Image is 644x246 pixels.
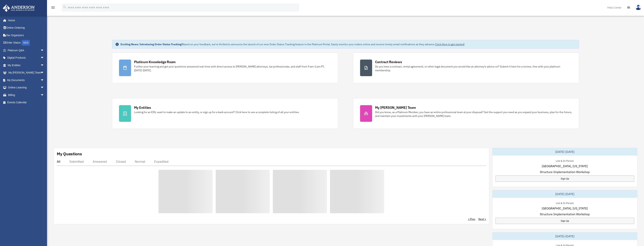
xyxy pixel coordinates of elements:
span: [GEOGRAPHIC_DATA], [US_STATE] [542,206,588,211]
div: Answered [93,160,107,163]
a: Events Calendar [3,99,50,106]
div: Closed [116,160,126,163]
a: Tax Organizers [3,31,50,39]
span: Structure Implementation Workshop [540,170,590,174]
a: My Entities Looking for an EIN, want to make an update to an entity, or sign up for a bank accoun... [112,98,338,129]
span: arrow_drop_down [40,91,48,99]
a: < Prev [468,217,475,221]
a: Billingarrow_drop_down [3,91,50,99]
span: arrow_drop_down [40,47,48,54]
div: Do you have a contract, rental agreement, or other legal document you would like an attorney's ad... [375,65,572,72]
a: menu [51,7,55,10]
a: Contract Reviews Do you have a contract, rental agreement, or other legal document you would like... [353,53,579,83]
i: menu [51,5,55,10]
a: Platinum Q&Aarrow_drop_down [3,47,50,54]
strong: Exciting News: Introducing Order Status Tracking! [121,43,182,46]
span: arrow_drop_down [40,54,48,62]
div: NEW [22,40,30,46]
div: Live & In-Person [553,159,577,162]
div: Submitted [69,160,84,163]
a: Order StatusNEW [3,39,50,47]
a: Click Here to get started! [435,43,465,46]
a: Online Learningarrow_drop_down [3,84,50,91]
a: Sign Up [495,218,634,224]
i: search [63,5,67,9]
div: Did you know, as a Platinum Member, you have an entire professional team at your disposal? Get th... [375,110,572,118]
span: arrow_drop_down [40,61,48,69]
a: My [PERSON_NAME] Team Did you know, as a Platinum Member, you have an entire professional team at... [353,98,579,129]
span: arrow_drop_down [40,69,48,77]
span: arrow_drop_down [40,84,48,92]
span: Structure Implementation Workshop [540,212,590,216]
div: Platinum Knowledge Room [134,60,176,64]
a: Online Ordering [3,24,50,32]
a: Digital Productsarrow_drop_down [3,54,50,62]
div: My Questions [57,151,82,157]
div: [DATE]-[DATE] [492,148,637,156]
img: Anderson Advisors Platinum Portal [2,5,36,12]
a: Platinum Knowledge Room Further your learning and get your questions answered real-time with dire... [112,53,338,83]
a: Home [3,17,48,24]
div: Live & In-Person [553,201,577,205]
span: [GEOGRAPHIC_DATA], [US_STATE] [542,164,588,168]
a: My Entitiesarrow_drop_down [3,61,50,69]
a: Sign Up [495,175,634,182]
img: User Pic [636,5,641,10]
a: Next > [478,217,486,221]
div: Based on your feedback, we're thrilled to announce the launch of our new Order Status Tracking fe... [121,42,465,46]
div: Expedited [154,160,168,163]
div: My Entities [134,105,151,110]
div: Contract Reviews [375,60,402,64]
div: [DATE]-[DATE] [492,190,637,198]
a: My Documentsarrow_drop_down [3,76,50,84]
div: [DATE]-[DATE] [492,232,637,240]
div: My [PERSON_NAME] Team [375,105,416,110]
div: Looking for an EIN, want to make an update to an entity, or sign up for a bank account? Click her... [134,110,300,114]
div: Normal [135,160,145,163]
a: My [PERSON_NAME] Teamarrow_drop_down [3,69,50,77]
div: All [57,160,60,163]
div: Further your learning and get your questions answered real-time with direct access to [PERSON_NAM... [134,65,331,72]
span: arrow_drop_down [40,76,48,84]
